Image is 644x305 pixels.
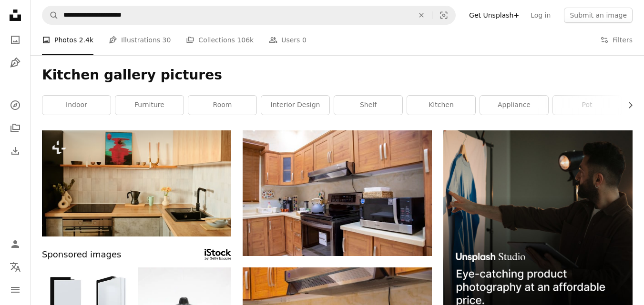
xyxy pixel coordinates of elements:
[243,189,432,197] a: white microwave oven on brown wooden kitchen cabinet
[6,235,25,254] a: Log in / Sign up
[243,130,432,256] img: white microwave oven on brown wooden kitchen cabinet
[115,96,184,115] a: furniture
[6,96,25,115] a: Explore
[163,35,171,45] span: 30
[6,30,25,49] a: Photos
[6,118,25,138] a: Collections
[42,248,121,262] span: Sponsored images
[334,96,402,115] a: shelf
[109,25,171,55] a: Illustrations 30
[600,25,633,55] button: Filters
[564,8,633,23] button: Submit an image
[432,6,455,24] button: Visual search
[42,6,59,24] button: Search Unsplash
[42,130,231,236] img: A stylish modern kitchen with wooden accents.
[525,8,556,23] a: Log in
[42,6,456,25] form: Find visuals sitewide
[6,280,25,299] button: Menu
[188,96,256,115] a: room
[42,179,231,187] a: A stylish modern kitchen with wooden accents.
[186,25,254,55] a: Collections 106k
[6,53,25,72] a: Illustrations
[553,96,621,115] a: pot
[42,67,633,84] h1: Kitchen gallery pictures
[407,96,475,115] a: kitchen
[6,257,25,276] button: Language
[237,35,254,45] span: 106k
[622,96,633,115] button: scroll list to the right
[269,25,307,55] a: Users 0
[261,96,329,115] a: interior design
[6,141,25,160] a: Download History
[302,35,307,45] span: 0
[42,96,111,115] a: indoor
[411,6,432,24] button: Clear
[480,96,548,115] a: appliance
[463,8,525,23] a: Get Unsplash+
